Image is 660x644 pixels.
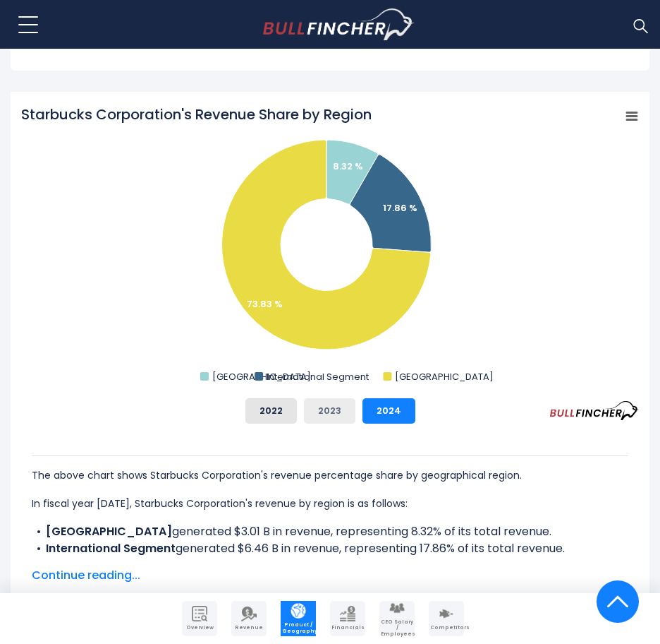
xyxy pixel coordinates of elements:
div: The for Starbucks Corporation is the [GEOGRAPHIC_DATA], which represents 73.83% of its total reve... [32,455,628,625]
text: International Segment [267,370,369,383]
text: 17.86 % [383,201,417,215]
text: [GEOGRAPHIC_DATA] [212,370,311,383]
a: Company Competitors [429,601,464,636]
a: Company Overview [182,601,217,636]
text: [GEOGRAPHIC_DATA] [395,370,494,383]
svg: Starbucks Corporation's Revenue Share by Region [21,105,639,387]
a: Company Employees [379,601,415,636]
button: 2024 [362,398,415,424]
tspan: Starbucks Corporation's Revenue Share by Region [21,105,372,124]
span: CEO Salary / Employees [381,619,413,637]
a: Company Product/Geography [281,601,316,636]
span: Overview [183,625,216,631]
a: Company Revenue [231,601,267,636]
a: Company Financials [330,601,365,636]
li: generated $3.01 B in revenue, representing 8.32% of its total revenue. [32,523,628,540]
li: generated $6.46 B in revenue, representing 17.86% of its total revenue. [32,540,628,557]
b: [GEOGRAPHIC_DATA] [46,523,172,539]
b: [GEOGRAPHIC_DATA] [46,557,172,573]
li: generated $26.71 B in revenue, representing 73.83% of its total revenue. [32,557,628,574]
span: Financials [331,625,364,631]
text: 8.32 % [333,160,363,173]
button: 2022 [245,398,297,424]
span: Continue reading... [32,567,628,584]
p: The above chart shows Starbucks Corporation's revenue percentage share by geographical region. [32,467,628,484]
button: 2023 [304,398,355,424]
span: Revenue [233,625,265,631]
span: Product / Geography [282,622,314,634]
a: Go to homepage [263,8,415,41]
span: Competitors [430,625,463,631]
b: International Segment [46,540,176,556]
img: bullfincher logo [263,8,415,41]
text: 73.83 % [247,297,283,311]
p: In fiscal year [DATE], Starbucks Corporation's revenue by region is as follows: [32,495,628,512]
